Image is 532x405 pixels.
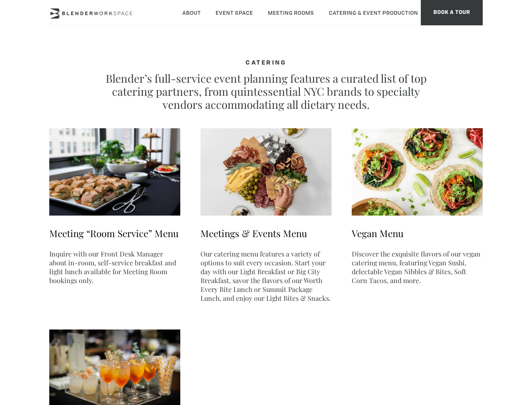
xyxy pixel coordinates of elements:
[352,249,483,285] p: Discover the exquisite flavors of our vegan catering menu, featuring Vegan Sushi, delectable Vega...
[91,72,441,111] p: Blender’s full-service event planning features a curated list of top catering partners, from quin...
[49,227,179,240] a: Meeting “Room Service” Menu
[352,227,404,240] a: Vegan Menu
[201,249,331,302] p: Our catering menu features a variety of options to suit every occasion. Start your day with our L...
[49,249,180,285] p: Inquire with our Front Desk Manager about in-room, self-service breakfast and light lunch availab...
[91,59,441,67] h4: CATERING
[201,227,307,240] a: Meetings & Events Menu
